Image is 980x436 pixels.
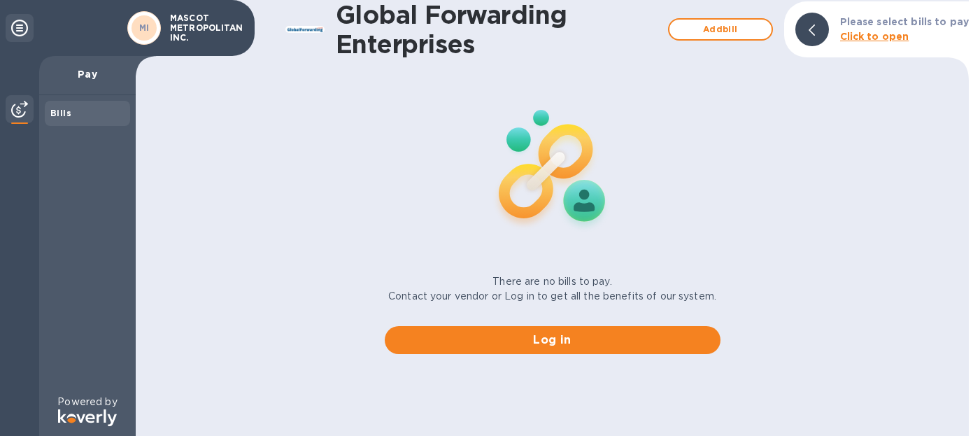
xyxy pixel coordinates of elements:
b: MI [139,22,150,33]
button: Addbill [668,18,773,41]
img: Logo [58,409,117,426]
span: Log in [396,332,709,349]
b: Please select bills to pay [840,16,969,27]
p: There are no bills to pay. Contact your vendor or Log in to get all the benefits of our system. [388,274,716,304]
p: MASCOT METROPOLITAN INC. [170,13,240,43]
p: Pay [50,67,125,81]
button: Log in [385,326,720,354]
b: Bills [50,108,71,118]
p: Powered by [57,395,117,409]
span: Add bill [681,21,760,38]
b: Click to open [840,31,909,42]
